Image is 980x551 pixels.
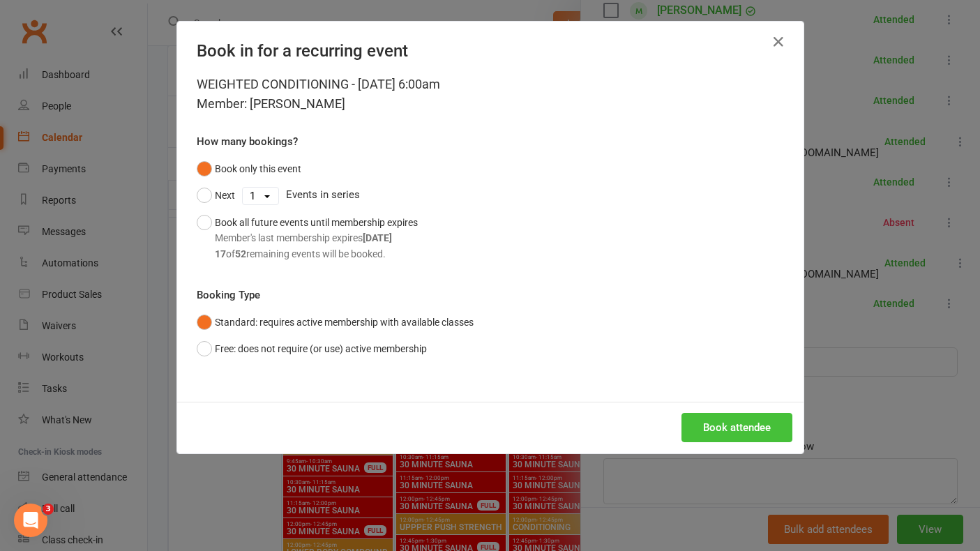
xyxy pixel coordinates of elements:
iframe: Intercom live chat [14,504,47,537]
button: Free: does not require (or use) active membership [197,335,427,362]
span: 3 [43,504,54,515]
h4: Book in for a recurring event [197,41,784,61]
button: Book all future events until membership expiresMember's last membership expires[DATE]17of52remain... [197,209,418,267]
strong: 52 [235,248,246,259]
button: Book only this event [197,156,301,182]
div: of remaining events will be booked. [215,246,418,262]
button: Next [197,182,235,209]
div: WEIGHTED CONDITIONING - [DATE] 6:00am Member: [PERSON_NAME] [197,75,784,114]
strong: 17 [215,248,226,259]
div: Events in series [197,182,784,209]
label: How many bookings? [197,133,298,150]
button: Close [767,31,790,53]
div: Member's last membership expires [215,230,418,246]
div: Book all future events until membership expires [215,215,418,262]
button: Book attendee [681,413,792,442]
label: Booking Type [197,287,260,303]
button: Standard: requires active membership with available classes [197,309,474,335]
strong: [DATE] [363,232,392,243]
